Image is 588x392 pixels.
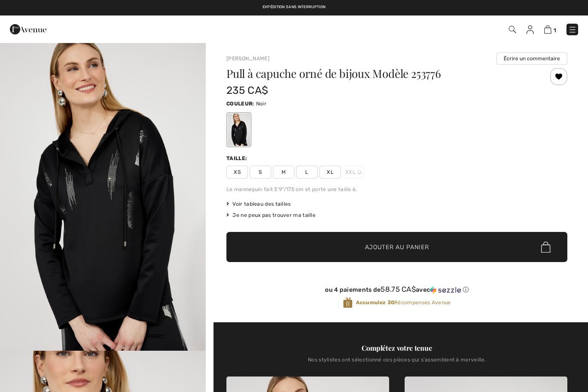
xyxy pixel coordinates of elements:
[430,286,461,294] img: Sezzle
[496,52,567,65] button: Écrire un commentaire
[10,21,46,38] img: 1ère Avenue
[509,26,516,33] img: Recherche
[357,170,362,174] img: ring-m.svg
[10,25,46,33] a: 1ère Avenue
[343,297,353,309] img: Récompenses Avenue
[256,101,266,107] span: Noir
[226,232,567,262] button: Ajouter au panier
[343,166,364,179] span: XXL
[228,114,250,146] div: Noir
[250,166,271,179] span: S
[226,200,291,208] span: Voir tableau des tailles
[226,101,254,107] span: Couleur:
[226,285,567,294] div: ou 4 paiements de avec
[554,27,556,34] span: 1
[226,68,511,79] h1: Pull à capuche orné de bijoux Modèle 253776
[544,24,556,34] a: 1
[226,166,248,179] span: XS
[319,166,341,179] span: XL
[273,166,294,179] span: M
[568,25,577,34] img: Menu
[226,84,268,96] span: 235 CA$
[226,185,567,193] div: Le mannequin fait 5'9"/175 cm et porte une taille 6.
[226,285,567,297] div: ou 4 paiements de58.75 CA$avecSezzle Cliquez pour en savoir plus sur Sezzle
[226,357,567,370] div: Nos stylistes ont sélectionné ces pièces qui s'assemblent à merveille.
[381,285,416,293] span: 58.75 CA$
[226,343,567,353] div: Complétez votre tenue
[526,25,534,34] img: Mes infos
[356,299,395,306] strong: Accumulez 30
[356,299,451,306] span: Récompenses Avenue
[544,25,551,34] img: Panier d'achat
[226,154,249,162] div: Taille:
[226,56,269,62] a: [PERSON_NAME]
[365,243,429,252] span: Ajouter au panier
[541,241,551,253] img: Bag.svg
[226,211,567,219] div: Je ne peux pas trouver ma taille
[296,166,318,179] span: L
